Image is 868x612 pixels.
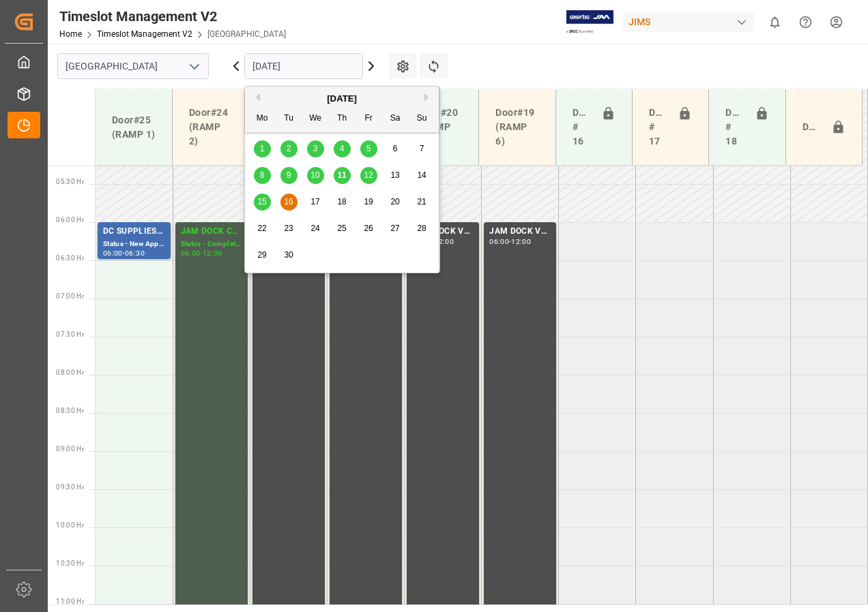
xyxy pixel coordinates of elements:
span: 08:00 Hr [56,369,84,376]
div: DC SUPPLIES / [PERSON_NAME] [103,225,165,239]
span: 20 [390,197,399,206]
span: 06:00 Hr [56,216,84,224]
span: 10 [310,170,319,180]
button: open menu [184,56,204,77]
div: Door#20 (RAMP 5) [414,100,467,154]
span: 23 [284,224,293,233]
span: 09:00 Hr [56,445,84,453]
div: Doors # 17 [643,100,672,154]
div: 12:00 [511,239,531,245]
button: Previous Month [252,93,260,102]
div: Choose Wednesday, September 3rd, 2025 [307,140,324,157]
div: Choose Tuesday, September 30th, 2025 [280,247,298,264]
span: 09:30 Hr [56,483,84,491]
span: 7 [420,144,424,153]
div: Choose Tuesday, September 9th, 2025 [280,167,298,184]
span: 24 [310,224,319,233]
div: - [123,250,125,256]
div: Choose Wednesday, September 17th, 2025 [307,194,324,211]
button: JIMS [623,9,759,35]
div: Doors # 16 [567,100,596,154]
span: 17 [310,197,319,206]
span: 26 [364,224,373,233]
img: Exertis%20JAM%20-%20Email%20Logo.jpg_1722504956.jpg [566,10,613,34]
div: Choose Friday, September 12th, 2025 [360,167,377,184]
div: Choose Thursday, September 4th, 2025 [334,140,351,157]
div: Choose Tuesday, September 2nd, 2025 [280,140,298,157]
div: Timeslot Management V2 [59,6,286,27]
div: Choose Saturday, September 6th, 2025 [387,140,404,157]
div: Choose Sunday, September 7th, 2025 [414,140,431,157]
div: Status - Completed [181,239,242,250]
span: 15 [257,197,266,206]
div: Sa [387,110,404,127]
div: - [200,250,202,256]
span: 30 [284,250,293,260]
div: We [307,110,324,127]
span: 13 [390,170,399,180]
div: Choose Saturday, September 27th, 2025 [387,220,404,237]
div: 06:30 [125,250,145,256]
span: 28 [417,224,426,233]
input: Type to search/select [57,53,209,79]
div: [DATE] [245,92,439,106]
div: Tu [280,110,298,127]
div: Choose Sunday, September 14th, 2025 [414,167,431,184]
div: Choose Saturday, September 20th, 2025 [387,194,404,211]
span: 06:30 Hr [56,254,84,262]
div: Th [334,110,351,127]
div: Choose Sunday, September 21st, 2025 [414,194,431,211]
div: 12:00 [203,250,222,256]
div: Choose Thursday, September 25th, 2025 [334,220,351,237]
span: 29 [257,250,266,260]
div: Choose Wednesday, September 24th, 2025 [307,220,324,237]
div: Door#25 (RAMP 1) [106,108,161,147]
div: Door#23 [797,114,826,140]
span: 6 [393,144,398,153]
button: Help Center [790,7,821,37]
div: month 2025-09 [249,136,435,269]
button: Next Month [424,93,433,102]
input: DD-MM-YYYY [244,53,363,79]
div: Choose Friday, September 26th, 2025 [360,220,377,237]
div: Door#24 (RAMP 2) [184,100,237,154]
span: 25 [337,224,346,233]
a: Home [59,29,82,39]
span: 14 [417,170,426,180]
span: 5 [366,144,371,153]
div: Choose Thursday, September 18th, 2025 [334,194,351,211]
a: Timeslot Management V2 [97,29,192,39]
span: 3 [313,144,318,153]
span: 8 [260,170,265,180]
div: Choose Monday, September 15th, 2025 [254,194,271,211]
div: Fr [360,110,377,127]
span: 9 [287,170,291,180]
div: 12:00 [434,239,454,245]
div: Choose Thursday, September 11th, 2025 [334,167,351,184]
span: 4 [340,144,345,153]
div: 06:00 [103,250,123,256]
div: Mo [254,110,271,127]
div: Choose Tuesday, September 16th, 2025 [280,194,298,211]
span: 10:00 Hr [56,521,84,529]
div: Choose Monday, September 29th, 2025 [254,247,271,264]
div: Choose Monday, September 1st, 2025 [254,140,271,157]
div: 06:00 [489,239,509,245]
div: JAM DOCK CONTROL [181,225,242,239]
div: - [509,239,511,245]
div: Choose Friday, September 19th, 2025 [360,194,377,211]
span: 05:30 Hr [56,178,84,185]
span: 07:00 Hr [56,292,84,300]
div: Choose Saturday, September 13th, 2025 [387,167,404,184]
div: Door#19 (RAMP 6) [490,100,544,154]
div: Status - New Appointment [103,239,165,250]
div: Choose Wednesday, September 10th, 2025 [307,167,324,184]
div: JAM DOCK VOLUME CONTROL [489,225,551,239]
div: Choose Monday, September 8th, 2025 [254,167,271,184]
div: JAM DOCK VOLUME CONTROL [412,225,474,239]
div: Choose Friday, September 5th, 2025 [360,140,377,157]
div: JIMS [623,12,754,32]
span: 10:30 Hr [56,560,84,567]
span: 19 [364,197,373,206]
span: 27 [390,224,399,233]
